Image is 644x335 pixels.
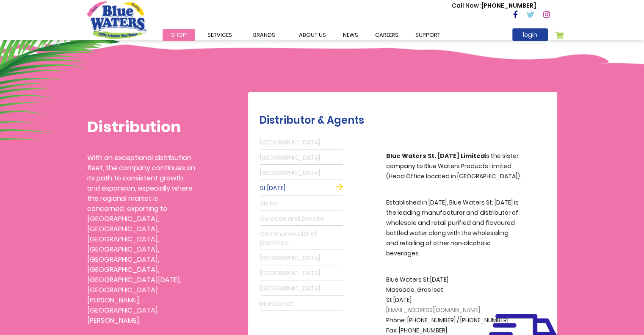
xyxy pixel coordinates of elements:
a: careers [367,29,407,41]
a: store logo [87,1,146,39]
span: [EMAIL_ADDRESS][DOMAIN_NAME] [386,306,480,314]
h1: Distribution [87,118,195,136]
p: Established in [DATE], Blue Waters St. [DATE] is the leading manufacturer and distributor of whol... [386,198,522,259]
p: With an exceptional distribution fleet, the company continues on its path to consistent growth an... [87,153,195,326]
a: [GEOGRAPHIC_DATA] [260,252,343,265]
a: Commonwealth of Dominica [260,227,343,250]
p: [PHONE_NUMBER] [452,1,536,10]
a: about us [290,29,334,41]
a: Aruba [260,197,343,210]
a: support [407,29,449,41]
a: [GEOGRAPHIC_DATA] [260,267,343,280]
a: [GEOGRAPHIC_DATA] [260,282,343,296]
p: is the sister company to Blue Waters Products Limited (Head Office located in [GEOGRAPHIC_DATA]). [386,151,522,182]
h2: Distributor & Agents [259,114,553,127]
span: Shop [171,31,186,39]
strong: Blue Waters St. [DATE] Limited [386,152,485,160]
a: Curacao and Bonaire [260,212,343,226]
a: [GEOGRAPHIC_DATA] [260,136,343,150]
span: Services [207,31,232,39]
span: Call Now : [452,1,481,10]
a: News [334,29,367,41]
span: Brands [253,31,275,39]
a: login [512,28,548,41]
a: [GEOGRAPHIC_DATA] [260,166,343,180]
a: [GEOGRAPHIC_DATA] [260,151,343,165]
a: Montserrat [260,297,343,311]
a: St [DATE] [260,182,343,195]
